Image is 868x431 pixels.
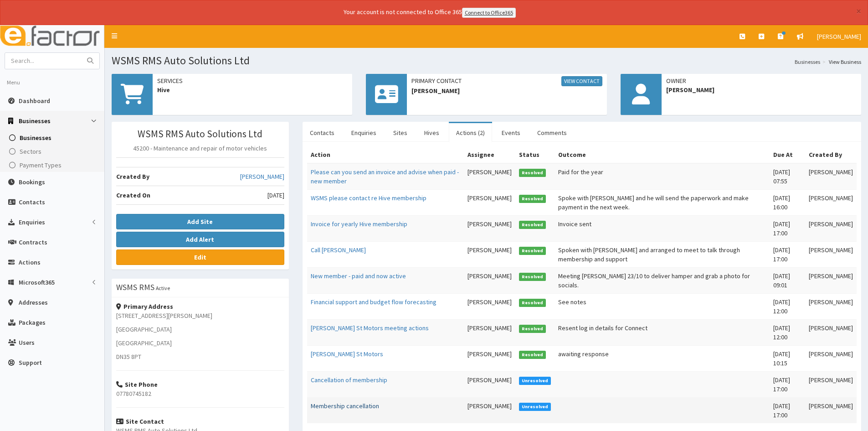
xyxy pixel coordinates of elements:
a: WSMS please contact re Hive membership [311,194,426,202]
span: Contacts [19,198,45,206]
h1: WSMS RMS Auto Solutions Ltd [112,55,861,67]
b: Edit [194,253,206,261]
a: Contacts [303,123,342,142]
span: [DATE] [267,191,284,200]
th: Due At [770,146,805,163]
span: Packages [19,318,46,327]
strong: Site Contact [116,417,164,426]
span: Addresses [19,298,48,306]
td: [DATE] 10:15 [770,345,805,371]
td: Spoken with [PERSON_NAME] and arranged to meet to talk through membership and support [555,241,769,267]
td: [DATE] 17:00 [770,215,805,241]
td: [PERSON_NAME] [464,397,515,423]
td: [PERSON_NAME] [805,319,857,345]
td: [PERSON_NAME] [464,241,515,267]
span: Resolved [519,221,546,229]
a: Call [PERSON_NAME] [311,246,366,254]
a: Please can you send an invoice and advise when paid - new member [311,168,459,185]
td: [PERSON_NAME] [805,163,857,190]
a: Businesses [795,58,820,66]
td: See notes [555,293,769,319]
td: Paid for the year [555,163,769,190]
span: Owner [666,76,857,85]
strong: Primary Address [116,302,173,311]
b: Created On [116,191,150,199]
span: Unresolved [519,403,551,411]
td: [DATE] 17:00 [770,397,805,423]
span: Contracts [19,238,47,246]
span: Microsoft365 [19,278,55,286]
a: Financial support and budget flow forecasting [311,298,437,306]
span: Actions [19,258,41,266]
a: Membership cancellation [311,402,379,410]
h3: WSMS RMS [116,283,154,291]
td: [PERSON_NAME] [464,319,515,345]
th: Action [307,146,464,163]
a: Sites [386,123,415,142]
a: Enquiries [344,123,384,142]
span: [PERSON_NAME] [411,86,602,95]
a: Cancellation of membership [311,376,387,384]
th: Outcome [555,146,769,163]
a: Payment Types [2,158,104,172]
span: Unresolved [519,377,551,385]
span: Resolved [519,169,546,177]
a: Events [494,123,528,142]
td: [DATE] 17:00 [770,241,805,267]
td: [PERSON_NAME] [805,215,857,241]
td: awaiting response [555,345,769,371]
b: Created By [116,172,149,181]
td: [PERSON_NAME] [805,345,857,371]
span: Resolved [519,195,546,203]
span: Businesses [20,134,51,142]
span: Support [19,358,42,367]
a: [PERSON_NAME] [240,172,284,181]
th: Created By [805,146,857,163]
td: [PERSON_NAME] [464,345,515,371]
span: Resolved [519,299,546,307]
p: [GEOGRAPHIC_DATA] [116,338,284,348]
a: Invoice for yearly Hive membership [311,220,407,228]
div: Your account is not connected to Office 365 [163,7,696,18]
button: × [856,6,861,16]
a: Connect to Office365 [462,8,516,18]
span: Bookings [19,178,45,186]
td: [DATE] 07:55 [770,163,805,190]
p: [STREET_ADDRESS][PERSON_NAME] [116,311,284,320]
b: Add Site [187,218,213,226]
span: Hive [157,85,348,94]
h3: WSMS RMS Auto Solutions Ltd [116,129,284,139]
span: [PERSON_NAME] [666,85,857,94]
td: [DATE] 16:00 [770,189,805,215]
td: [PERSON_NAME] [805,189,857,215]
td: [PERSON_NAME] [805,241,857,267]
td: [PERSON_NAME] [805,371,857,397]
td: Spoke with [PERSON_NAME] and he will send the paperwork and make payment in the next week. [555,189,769,215]
span: Businesses [19,117,51,125]
th: Assignee [464,146,515,163]
span: Resolved [519,351,546,359]
a: View Contact [561,76,602,86]
a: Hives [417,123,447,142]
span: Sectors [20,147,41,156]
a: Edit [116,249,284,265]
input: Search... [5,53,82,69]
b: Add Alert [186,235,214,244]
td: Meeting [PERSON_NAME] 23/10 to deliver hamper and grab a photo for socials. [555,267,769,293]
span: Enquiries [19,218,45,226]
td: [PERSON_NAME] [464,215,515,241]
span: Resolved [519,247,546,255]
td: Invoice sent [555,215,769,241]
td: [DATE] 12:00 [770,319,805,345]
li: View Business [820,58,861,66]
td: [PERSON_NAME] [805,293,857,319]
a: Businesses [2,131,104,145]
p: 07780745182 [116,389,284,398]
td: [PERSON_NAME] [464,163,515,190]
td: [PERSON_NAME] [464,371,515,397]
span: Resolved [519,273,546,281]
strong: Site Phone [116,380,158,389]
a: [PERSON_NAME] St Motors meeting actions [311,324,429,332]
td: [DATE] 12:00 [770,293,805,319]
a: Comments [530,123,574,142]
